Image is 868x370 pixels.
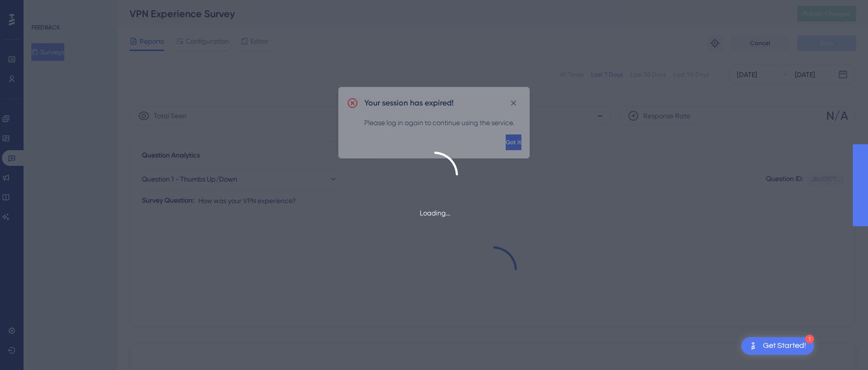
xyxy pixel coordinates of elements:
div: Get Started! [763,341,806,351]
div: Loading... [420,207,450,219]
img: launcher-image-alternative-text [747,340,759,352]
iframe: UserGuiding AI Assistant Launcher [827,331,856,361]
div: Open Get Started! checklist, remaining modules: 1 [741,337,814,355]
div: 1 [805,335,814,344]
